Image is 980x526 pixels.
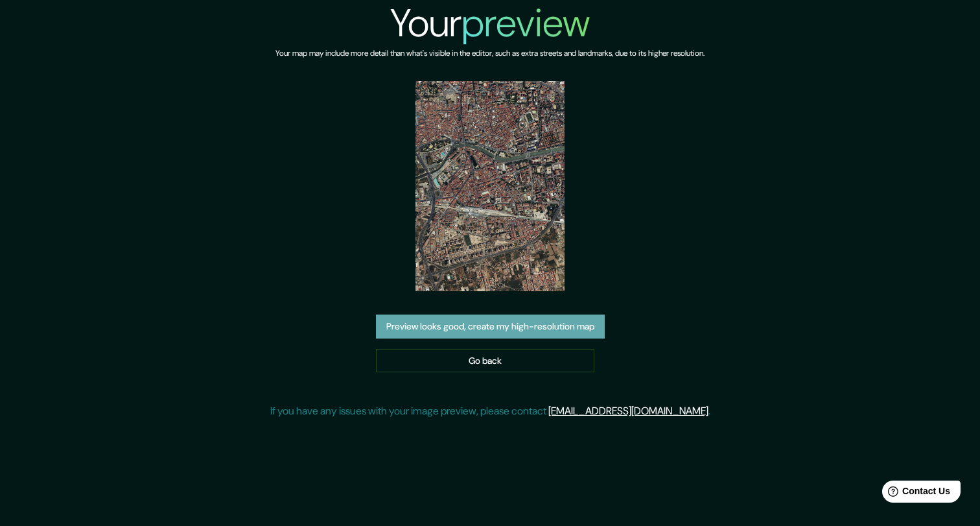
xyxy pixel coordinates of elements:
[865,475,966,512] iframe: Help widget launcher
[415,81,565,291] img: created-map-preview
[275,47,705,60] h6: Your map may include more detail than what's visible in the editor, such as extra streets and lan...
[376,315,605,339] button: Preview looks good, create my high-resolution map
[376,349,594,373] a: Go back
[270,403,710,419] p: If you have any issues with your image preview, please contact .
[548,404,708,418] a: [EMAIL_ADDRESS][DOMAIN_NAME]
